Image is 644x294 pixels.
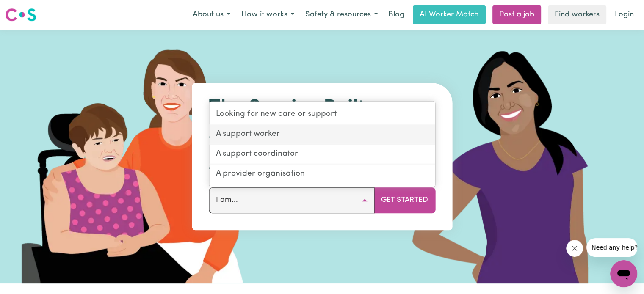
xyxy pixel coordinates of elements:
iframe: Message from company [586,238,637,257]
a: A provider organisation [209,164,435,183]
div: I am... [209,101,435,187]
a: Blog [383,5,409,24]
a: AI Worker Match [413,5,486,24]
button: I am... [209,187,374,213]
button: Get Started [374,187,435,213]
a: Post a job [492,5,541,24]
a: A support worker [209,125,435,145]
img: Careseekers logo [5,7,36,22]
a: Careseekers logo [5,5,36,25]
a: Looking for new care or support [209,105,435,125]
iframe: Button to launch messaging window [610,260,637,287]
button: About us [187,6,236,24]
a: A support coordinator [209,145,435,165]
a: Login [610,5,639,24]
h1: The Service Built Around You [209,96,435,145]
button: How it works [236,6,300,24]
button: Safety & resources [300,6,383,24]
iframe: Close message [566,240,583,257]
span: Need any help? [5,6,51,13]
a: Find workers [548,5,606,24]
